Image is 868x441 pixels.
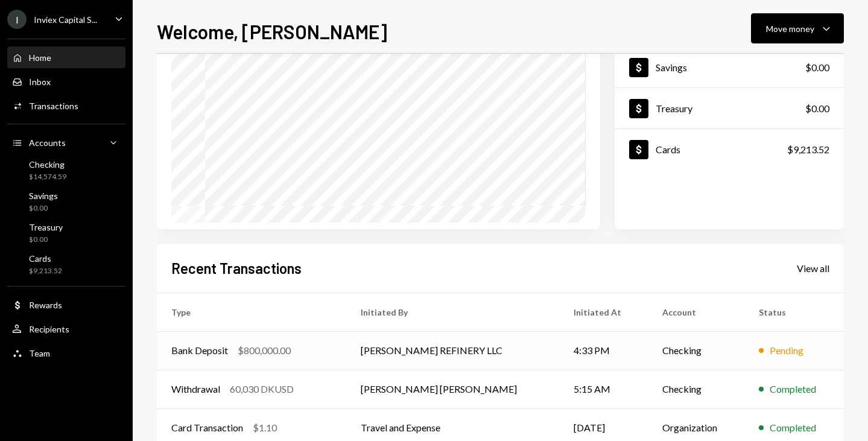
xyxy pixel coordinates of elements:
[787,142,829,157] div: $9,213.52
[656,62,687,73] div: Savings
[346,293,560,331] th: Initiated By
[29,324,69,334] div: Recipients
[7,10,27,29] div: I
[29,203,58,214] div: $0.00
[805,60,829,75] div: $0.00
[615,47,844,87] a: Savings$0.00
[559,293,647,331] th: Initiated At
[171,420,243,435] div: Card Transaction
[7,218,125,247] a: Treasury$0.00
[7,95,125,116] a: Transactions
[648,370,744,408] td: Checking
[7,71,125,92] a: Inbox
[615,129,844,170] a: Cards$9,213.52
[29,138,66,148] div: Accounts
[7,250,125,279] a: Cards$9,213.52
[171,382,220,396] div: Withdrawal
[34,14,97,25] div: Inviex Capital S...
[29,253,62,264] div: Cards
[656,103,692,114] div: Treasury
[648,331,744,370] td: Checking
[7,132,125,153] a: Accounts
[770,420,816,435] div: Completed
[346,331,560,370] td: [PERSON_NAME] REFINERY LLC
[253,420,277,435] div: $1.10
[29,235,63,245] div: $0.00
[615,88,844,128] a: Treasury$0.00
[238,343,291,358] div: $800,000.00
[157,19,387,43] h1: Welcome, [PERSON_NAME]
[29,159,66,170] div: Checking
[805,101,829,116] div: $0.00
[29,222,63,232] div: Treasury
[29,191,58,201] div: Savings
[770,382,816,396] div: Completed
[29,172,66,182] div: $14,574.59
[29,52,51,63] div: Home
[157,293,346,331] th: Type
[29,348,50,358] div: Team
[29,77,51,87] div: Inbox
[797,261,829,274] a: View all
[744,293,844,331] th: Status
[7,156,125,185] a: Checking$14,574.59
[7,342,125,364] a: Team
[559,370,647,408] td: 5:15 AM
[7,318,125,340] a: Recipients
[648,293,744,331] th: Account
[29,266,62,276] div: $9,213.52
[230,382,294,396] div: 60,030 DKUSD
[7,46,125,68] a: Home
[346,370,560,408] td: [PERSON_NAME] [PERSON_NAME]
[171,343,228,358] div: Bank Deposit
[770,343,803,358] div: Pending
[29,101,78,111] div: Transactions
[656,144,680,155] div: Cards
[7,294,125,316] a: Rewards
[751,13,844,43] button: Move money
[766,22,814,35] div: Move money
[29,300,62,310] div: Rewards
[171,258,302,278] h2: Recent Transactions
[7,187,125,216] a: Savings$0.00
[559,331,647,370] td: 4:33 PM
[797,262,829,274] div: View all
